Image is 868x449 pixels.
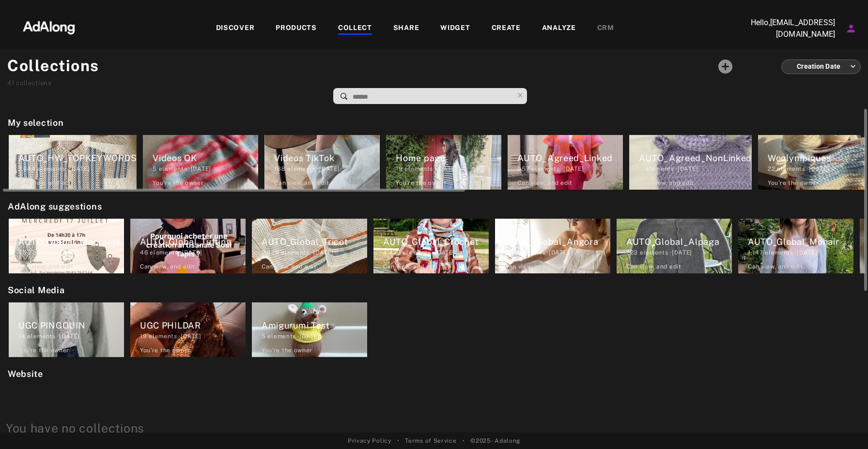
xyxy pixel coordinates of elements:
span: 41 [7,79,14,87]
span: 22 [768,165,775,172]
div: Can view , and edit [18,262,74,271]
div: elements · [DATE] [153,165,258,173]
div: Videos TikTok [274,151,380,165]
div: elements · [DATE] [140,332,246,341]
div: AUTO_Agreed_Linked957 elements ·[DATE]Can view, and edit [505,132,626,193]
span: 46 [140,249,148,256]
span: 5 [262,333,266,340]
div: Can view , and edit [274,179,329,187]
span: 45 [18,249,27,256]
a: Privacy Policy [348,436,391,445]
div: elements · [DATE] [262,248,367,257]
div: elements · [DATE] [18,248,124,257]
div: Can view , and edit [505,262,560,271]
span: 957 [517,165,529,172]
div: elements · [DATE] [639,165,752,173]
p: Hello, [EMAIL_ADDRESS][DOMAIN_NAME] [738,17,835,40]
div: Home page [396,151,501,165]
div: Videos OK5 elements ·[DATE]You're the owner [140,132,261,193]
h1: Collections [7,54,99,77]
h2: AdAlong suggestions [8,200,865,213]
span: 19 [396,165,403,172]
span: 19 [140,333,147,340]
div: WIDGET [440,23,470,34]
div: AUTO_Global_Tufting [140,235,246,248]
div: Can view , and edit [626,262,682,271]
button: Account settings [843,20,859,37]
div: CRM [597,23,614,34]
button: Add a collecton [713,54,738,79]
div: Widget de chat [820,403,868,449]
span: 2,428 [262,249,279,256]
div: elements · [DATE] [140,248,246,257]
div: AUTO_Global_Tufting46 elements ·[DATE]Can view, and edit [127,216,248,276]
span: 4,472 [383,249,401,256]
div: SHARE [393,23,419,34]
div: AUTO_Global_Macrame [18,235,124,248]
div: UGC PHILDAR [140,319,246,332]
div: elements · [DATE] [18,332,124,341]
div: Can view , and edit [517,179,573,187]
div: Home page19 elements ·[DATE]You're the owner [383,132,504,193]
div: elements · [DATE] [505,248,610,257]
div: AUTO_Agreed_Linked [517,151,623,165]
div: AUTO_Global_Angora107 elements ·[DATE]Can view, and edit [492,216,613,276]
div: DISCOVER [216,23,255,34]
div: AUTO_Global_Tricot2,428 elements ·[DATE]Can view, and edit [249,216,370,276]
div: UGC PINGOUIN14 elements ·[DATE]You're the owner [6,299,127,360]
div: collections [7,78,99,88]
div: Videos TikTok188 elements ·[DATE]Can view, and edit [262,132,383,193]
span: 1,147 [748,249,763,256]
h2: Social Media [8,284,865,297]
div: AUTO_Global_Tricot [262,235,367,248]
div: AUTO_Global_Alpaga223 elements ·[DATE]Can view, and edit [614,216,735,276]
div: AUTO_Global_Mohair [748,235,853,248]
div: UGC PHILDAR19 elements ·[DATE]You're the owner [127,299,248,360]
div: Can view , and edit [262,262,317,271]
span: 14 [18,333,25,340]
div: AUTO_Global_Crochet4,472 elements ·[DATE]Can view, and edit [371,216,492,276]
span: 7,644 [18,165,36,172]
span: 223 [626,249,638,256]
span: • [463,436,465,445]
div: AUTO_Global_Crochet [383,235,489,248]
div: Amigurumi Test5 elements ·[DATE]You're the owner [249,299,370,360]
div: UGC PINGOUIN [18,319,124,332]
div: elements · [DATE] [396,165,501,173]
iframe: Chat Widget [820,403,868,449]
div: COLLECT [338,23,372,34]
div: AUTO_Agreed_NonLinked [639,151,752,165]
div: AUTO_Global_Mohair1,147 elements ·[DATE]Can view, and edit [735,216,856,276]
div: Can view , and edit [140,262,195,271]
div: AUTO_HW_TOPKEYWORDS [18,151,137,165]
div: You're the owner [396,179,447,187]
h2: My selection [8,116,865,129]
div: elements · [DATE] [383,248,489,257]
div: Can view , and edit [748,262,803,271]
div: elements · [DATE] [626,248,732,257]
div: elements · [DATE] [517,165,623,173]
div: elements · [DATE] [748,248,853,257]
span: 107 [505,249,515,256]
div: elements · [DATE] [18,165,137,173]
div: You're the owner [140,346,191,355]
div: elements · [DATE] [262,332,367,341]
div: Videos OK [153,151,258,165]
div: PRODUCTS [276,23,317,34]
div: AUTO_Global_Alpaga [626,235,732,248]
span: 188 [274,165,285,172]
span: • [397,436,400,445]
a: Terms of Service [405,436,456,445]
div: You're the owner [153,179,203,187]
span: 5 [153,165,157,172]
div: Can view , and edit [383,262,438,271]
span: © 2025 - Adalong [470,436,520,445]
div: You're the owner [262,346,312,355]
div: CREATE [492,23,521,34]
div: AUTO_Global_Angora [505,235,610,248]
div: elements · [DATE] [274,165,380,173]
div: Can view , and edit [639,179,694,187]
div: ANALYZE [542,23,576,34]
div: Amigurumi Test [262,319,367,332]
div: You're the owner [768,179,819,187]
